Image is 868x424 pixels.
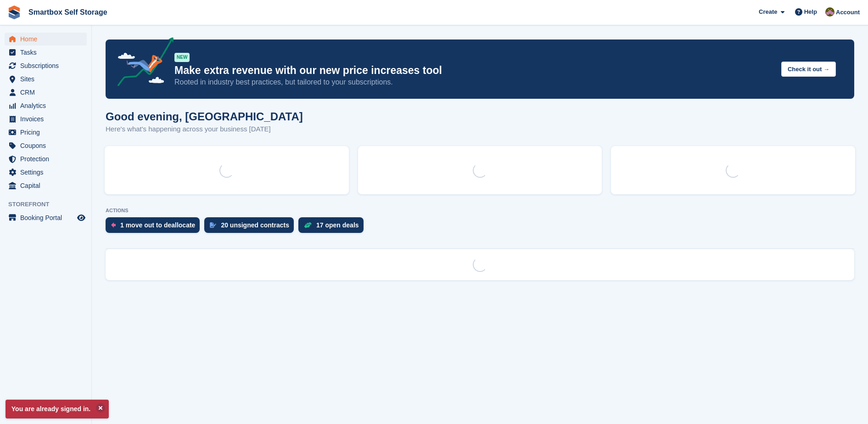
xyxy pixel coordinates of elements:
[5,139,87,152] a: menu
[5,33,87,45] a: menu
[20,113,75,125] span: Invoices
[804,7,817,17] span: Help
[20,166,75,179] span: Settings
[5,73,87,85] a: menu
[20,211,75,224] span: Booking Portal
[174,77,774,87] p: Rooted in industry best practices, but tailored to your subscriptions.
[304,222,312,228] img: deal-1b604bf984904fb50ccaf53a9ad4b4a5d6e5aea283cecdc64d6e3604feb123c2.svg
[174,64,774,77] p: Make extra revenue with our new price increases tool
[106,124,303,135] p: Here's what's happening across your business [DATE]
[5,126,87,139] a: menu
[20,86,75,99] span: CRM
[110,37,174,90] img: price-adjustments-announcement-icon-8257ccfd72463d97f412b2fc003d46551f7dbcb40ab6d574587a9cd5c0d94...
[7,6,21,19] img: stora-icon-8386f47178a22dfd0bd8f6a31ec36ba5ce8667c1dd55bd0f319d3a0aa187defe.svg
[298,217,368,237] a: 17 open deals
[106,217,204,237] a: 1 move out to deallocate
[106,208,854,214] p: ACTIONS
[210,222,216,228] img: contract_signature_icon-13c848040528278c33f63329250d36e43548de30e8caae1d1a13099fd9432cc5.svg
[5,46,87,59] a: menu
[76,212,87,223] a: Preview store
[111,222,116,228] img: move_outs_to_deallocate_icon-f764333ba52eb49d3ac5e1228854f67142a1ed5810a6f6cc68b1a99e826820c5.svg
[20,46,75,59] span: Tasks
[5,153,87,165] a: menu
[20,139,75,152] span: Coupons
[5,166,87,179] a: menu
[25,5,111,20] a: Smartbox Self Storage
[221,221,289,229] div: 20 unsigned contracts
[6,400,109,418] p: You are already signed in.
[5,113,87,125] a: menu
[5,99,87,112] a: menu
[20,59,75,72] span: Subscriptions
[120,221,195,229] div: 1 move out to deallocate
[20,73,75,85] span: Sites
[5,86,87,99] a: menu
[781,62,836,77] button: Check it out →
[8,200,91,209] span: Storefront
[20,153,75,165] span: Protection
[106,110,303,123] h1: Good evening, [GEOGRAPHIC_DATA]
[5,59,87,72] a: menu
[20,179,75,192] span: Capital
[20,99,75,112] span: Analytics
[174,53,190,62] div: NEW
[316,221,359,229] div: 17 open deals
[20,33,75,45] span: Home
[825,7,834,17] img: Kayleigh Devlin
[5,211,87,224] a: menu
[5,179,87,192] a: menu
[20,126,75,139] span: Pricing
[836,8,860,17] span: Account
[759,7,777,17] span: Create
[204,217,298,237] a: 20 unsigned contracts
